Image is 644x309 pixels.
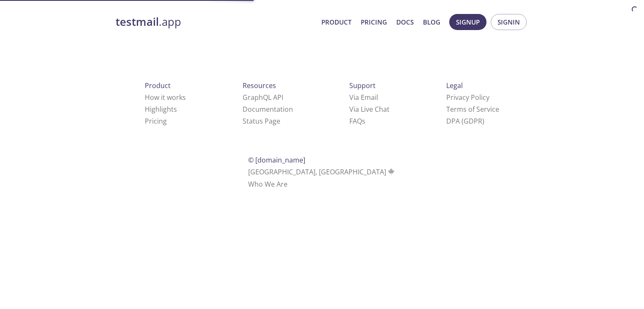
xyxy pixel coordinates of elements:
[446,105,499,114] a: Terms of Service
[116,15,315,29] a: testmail.app
[145,81,171,90] span: Product
[145,105,177,114] a: Highlights
[243,105,293,114] a: Documentation
[349,93,378,102] a: Via Email
[456,17,480,28] span: Signup
[243,81,276,90] span: Resources
[349,116,365,126] a: FAQ
[498,17,520,28] span: Signin
[248,155,305,165] span: © [DOMAIN_NAME]
[361,17,387,28] a: Pricing
[446,81,463,90] span: Legal
[396,17,414,28] a: Docs
[248,167,396,177] span: [GEOGRAPHIC_DATA], [GEOGRAPHIC_DATA]
[243,93,283,102] a: GraphQL API
[243,116,280,126] a: Status Page
[145,93,186,102] a: How it works
[362,116,365,126] span: s
[116,14,159,29] strong: testmail
[446,93,489,102] a: Privacy Policy
[491,14,527,30] button: Signin
[449,14,486,30] button: Signup
[248,179,287,189] a: Who We Are
[423,17,440,28] a: Blog
[349,105,390,114] a: Via Live Chat
[145,116,167,126] a: Pricing
[349,81,376,90] span: Support
[321,17,351,28] a: Product
[446,116,484,126] a: DPA (GDPR)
